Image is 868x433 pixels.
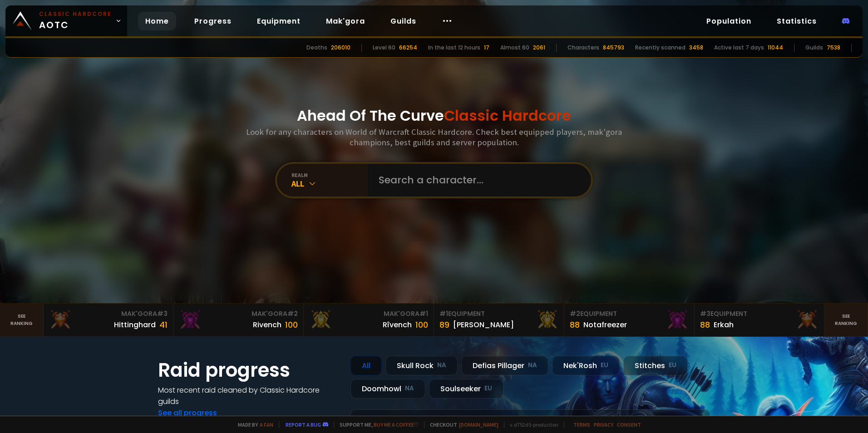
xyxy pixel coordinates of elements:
[187,12,239,30] a: Progress
[504,421,558,428] span: v. d752d5 - production
[173,304,304,336] a: Mak'Gora#2Rivench100
[419,309,428,318] span: # 1
[424,421,498,428] span: Checkout
[827,44,840,52] div: 7538
[286,421,321,428] a: Report a bug
[484,44,489,52] div: 17
[623,356,688,375] div: Stitches
[319,12,372,30] a: Mak'gora
[306,44,327,52] div: Deaths
[242,127,626,148] h3: Look for any characters on World of Warcraft Classic Hardcore. Check best equipped players, mak'g...
[158,408,217,418] a: See all progress
[570,309,689,319] div: Equipment
[768,44,783,52] div: 11044
[453,319,514,330] div: [PERSON_NAME]
[601,361,608,370] small: EU
[714,44,764,52] div: Active last 7 days
[528,361,537,370] small: NA
[250,12,308,30] a: Equipment
[567,44,599,52] div: Characters
[49,309,168,319] div: Mak'Gora
[699,12,759,30] a: Population
[138,12,176,30] a: Home
[570,319,580,331] div: 88
[459,421,498,428] a: [DOMAIN_NAME]
[570,309,580,318] span: # 2
[669,361,676,370] small: EU
[439,309,558,319] div: Equipment
[39,10,112,32] span: AOTC
[291,172,368,178] div: realm
[594,421,613,428] a: Privacy
[304,304,434,336] a: Mak'Gora#1Rîvench100
[287,309,298,318] span: # 2
[429,379,503,399] div: Soulseeker
[439,319,449,331] div: 89
[552,356,620,375] div: Nek'Rosh
[405,384,414,393] small: NA
[331,44,350,52] div: 206010
[700,309,710,318] span: # 3
[374,421,419,428] a: Buy me a coffee
[232,421,273,428] span: Made by
[700,319,710,331] div: 88
[635,44,686,52] div: Recently scanned
[769,12,824,30] a: Statistics
[157,309,168,318] span: # 3
[700,309,819,319] div: Equipment
[805,44,823,52] div: Guilds
[439,309,448,318] span: # 1
[159,319,168,331] div: 41
[533,44,545,52] div: 2061
[291,178,368,189] div: All
[373,44,395,52] div: Level 60
[689,44,703,52] div: 3458
[39,10,112,18] small: Classic Hardcore
[383,319,412,330] div: Rîvench
[373,164,580,197] input: Search a character...
[383,12,424,30] a: Guilds
[158,356,340,384] h1: Raid progress
[603,44,624,52] div: 845793
[617,421,641,428] a: Consent
[583,319,627,330] div: Notafreezer
[5,5,127,36] a: Classic HardcoreAOTC
[285,319,298,331] div: 100
[179,309,298,319] div: Mak'Gora
[484,384,492,393] small: EU
[500,44,529,52] div: Almost 60
[350,356,382,375] div: All
[444,105,571,126] span: Classic Hardcore
[297,105,571,127] h1: Ahead Of The Curve
[158,384,340,407] h4: Most recent raid cleaned by Classic Hardcore guilds
[564,304,695,336] a: #2Equipment88Notafreezer
[309,309,428,319] div: Mak'Gora
[350,379,425,399] div: Doomhowl
[437,361,446,370] small: NA
[334,421,419,428] span: Support me,
[385,356,458,375] div: Skull Rock
[714,319,734,330] div: Erkah
[415,319,428,331] div: 100
[461,356,548,375] div: Defias Pillager
[44,304,174,336] a: Mak'Gora#3Hittinghard41
[253,319,281,330] div: Rivench
[260,421,273,428] a: a fan
[573,421,590,428] a: Terms
[114,319,156,330] div: Hittinghard
[824,304,868,336] a: Seeranking
[399,44,417,52] div: 66254
[428,44,480,52] div: In the last 12 hours
[434,304,564,336] a: #1Equipment89[PERSON_NAME]
[695,304,825,336] a: #3Equipment88Erkah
